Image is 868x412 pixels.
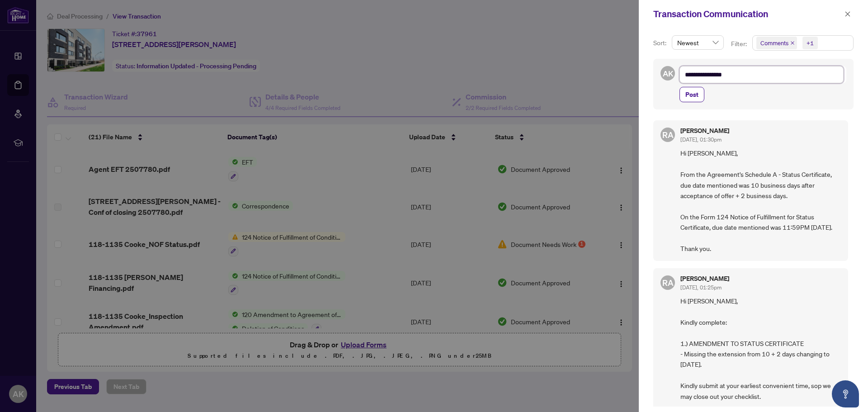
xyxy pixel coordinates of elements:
[760,38,788,47] span: Comments
[832,380,859,407] button: Open asap
[680,148,841,254] span: Hi [PERSON_NAME], From the Agreement's Schedule A - Status Certificate, due date mentioned was 10...
[844,11,851,17] span: close
[790,41,795,45] span: close
[679,87,704,102] button: Post
[680,128,729,134] h5: [PERSON_NAME]
[685,87,698,102] span: Post
[807,38,814,47] div: +1
[677,36,718,49] span: Newest
[662,276,674,289] span: RA
[680,136,722,143] span: [DATE], 01:30pm
[662,128,674,141] span: RA
[662,67,673,80] span: AK
[756,37,797,49] span: Comments
[653,38,668,48] p: Sort:
[680,284,722,291] span: [DATE], 01:25pm
[731,39,748,49] p: Filter:
[680,275,729,282] h5: [PERSON_NAME]
[653,7,842,21] div: Transaction Communication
